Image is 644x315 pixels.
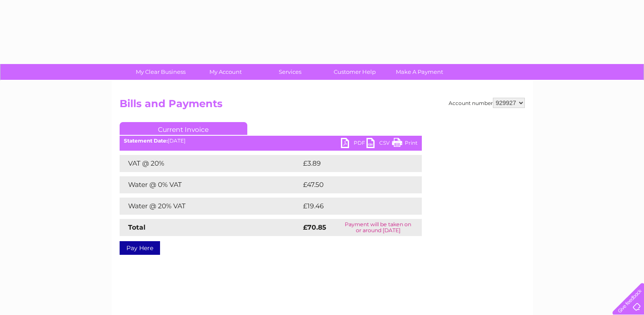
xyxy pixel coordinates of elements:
a: Pay Here [120,241,160,255]
td: Water @ 0% VAT [120,176,301,193]
td: £3.89 [301,155,402,172]
a: My Account [190,64,260,80]
a: PDF [341,138,366,150]
div: Account number [449,98,525,108]
div: [DATE] [120,138,422,144]
td: VAT @ 20% [120,155,301,172]
td: £47.50 [301,176,404,193]
a: CSV [366,138,392,150]
a: Customer Help [320,64,390,80]
td: Water @ 20% VAT [120,198,301,215]
h2: Bills and Payments [120,98,525,114]
strong: £70.85 [303,223,326,231]
a: Current Invoice [120,122,247,135]
td: £19.46 [301,198,404,215]
strong: Total [128,223,146,231]
a: Print [392,138,418,150]
a: Services [255,64,325,80]
a: My Clear Business [126,64,196,80]
td: Payment will be taken on or around [DATE] [335,219,422,236]
b: Statement Date: [124,137,168,144]
a: Make A Payment [384,64,455,80]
